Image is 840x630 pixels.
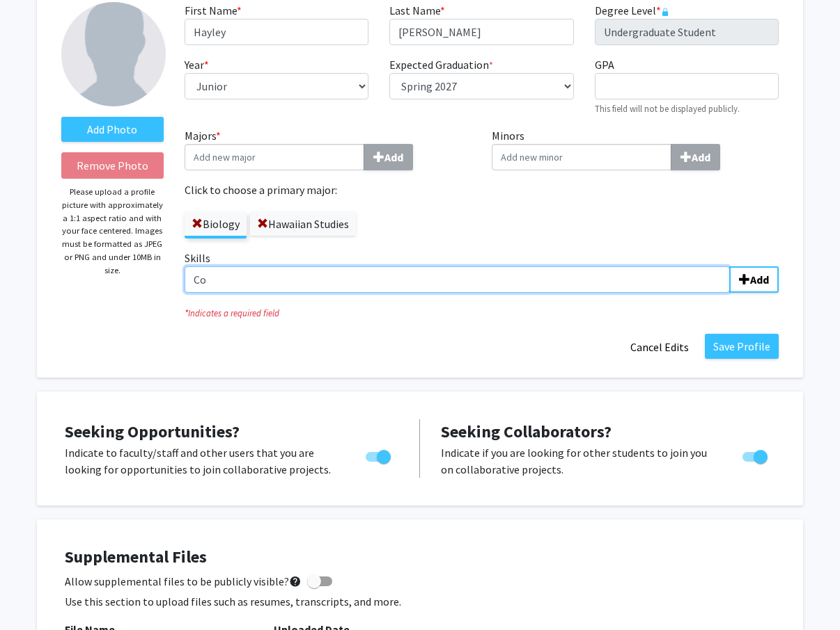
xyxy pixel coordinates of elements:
label: Minors [492,127,779,170]
button: Skills [729,266,779,293]
b: Add [384,150,403,164]
p: Indicate to faculty/staff and other users that you are looking for opportunities to join collabor... [65,444,339,478]
button: Save Profile [705,334,779,359]
label: Skills [185,250,779,293]
b: Add [750,273,769,286]
button: Cancel Edits [621,334,698,360]
p: Indicate if you are looking for other students to join you on collaborative projects. [441,444,716,478]
span: Seeking Collaborators? [441,421,612,442]
label: Majors [185,127,472,170]
span: Allow supplemental files to be publicly visible? [65,573,302,590]
small: This field will not be displayed publicly. [595,103,740,114]
mat-icon: help [289,573,302,590]
input: SkillsAdd [185,266,730,293]
input: MinorsAdd [492,144,671,170]
img: Profile Picture [61,2,166,106]
div: Toggle [360,444,398,465]
button: Majors* [364,144,413,170]
label: Expected Graduation [389,56,493,73]
iframe: Chat [10,567,59,620]
label: First Name [185,2,242,19]
b: Add [692,150,710,164]
p: Use this section to upload files such as resumes, transcripts, and more. [65,593,775,610]
input: Majors*Add [185,144,364,170]
svg: This information is provided and automatically updated by University of Hawaiʻi at Mānoa and is n... [661,8,669,16]
p: Please upload a profile picture with approximately a 1:1 aspect ratio and with your face centered... [61,186,164,277]
div: Toggle [737,444,775,465]
label: Year [185,56,209,73]
label: Hawaiian Studies [250,212,356,236]
label: Biology [185,212,247,236]
label: AddProfile Picture [61,117,164,142]
label: GPA [595,56,614,73]
label: Degree Level [595,2,669,19]
i: Indicates a required field [185,307,779,320]
h4: Supplemental Files [65,547,775,567]
span: Seeking Opportunities? [65,421,240,442]
button: Remove Photo [61,152,164,179]
label: Click to choose a primary major: [185,181,472,198]
label: Last Name [389,2,445,19]
button: Minors [671,144,720,170]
